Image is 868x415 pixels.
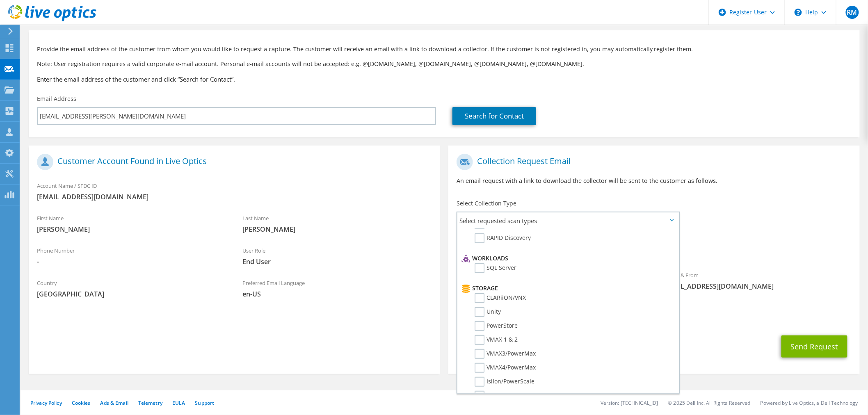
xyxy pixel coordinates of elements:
[172,399,185,406] a: EULA
[138,399,162,406] a: Telemetry
[457,212,679,229] span: Select requested scan types
[29,210,234,238] div: First Name
[37,154,428,170] h1: Customer Account Found in Live Optics
[475,377,535,387] label: Isilon/PowerScale
[37,45,852,54] p: Provide the email address of the customer from whom you would like to request a capture. The cust...
[475,391,493,401] label: SC
[37,290,226,299] span: [GEOGRAPHIC_DATA]
[242,290,432,299] span: en-US
[37,95,76,103] label: Email Address
[475,349,536,359] label: VMAX3/PowerMax
[29,242,234,270] div: Phone Number
[475,233,531,243] label: RAPID Discovery
[475,293,526,303] label: CLARiiON/VNX
[475,321,518,331] label: PowerStore
[457,176,852,185] p: An email request with a link to download the collector will be sent to the customer as follows.
[234,210,440,238] div: Last Name
[29,274,234,303] div: Country
[234,242,440,270] div: User Role
[475,335,518,345] label: VMAX 1 & 2
[662,282,851,291] span: [EMAIL_ADDRESS][DOMAIN_NAME]
[457,199,516,207] label: Select Collection Type
[242,257,432,266] span: End User
[601,399,658,406] li: Version: [TECHNICAL_ID]
[29,177,440,205] div: Account Name / SFDC ID
[448,299,860,327] div: CC & Reply To
[195,399,214,406] a: Support
[475,263,516,273] label: SQL Server
[234,274,440,303] div: Preferred Email Language
[37,75,852,84] h3: Enter the email address of the customer and click “Search for Contact”.
[654,267,859,295] div: Sender & From
[30,399,62,406] a: Privacy Policy
[452,107,536,125] a: Search for Contact
[795,9,802,16] svg: \n
[475,363,536,373] label: VMAX4/PowerMax
[668,399,751,406] li: © 2025 Dell Inc. All Rights Reserved
[37,225,226,234] span: [PERSON_NAME]
[37,192,432,201] span: [EMAIL_ADDRESS][DOMAIN_NAME]
[101,399,128,406] a: Ads & Email
[37,59,852,68] p: Note: User registration requires a valid corporate e-mail account. Personal e-mail accounts will ...
[242,225,432,234] span: [PERSON_NAME]
[846,6,859,19] span: RM
[475,307,501,317] label: Unity
[459,283,675,293] li: Storage
[457,154,847,170] h1: Collection Request Email
[761,399,858,406] li: Powered by Live Optics, a Dell Technology
[781,335,847,358] button: Send Request
[448,267,654,295] div: To
[37,257,226,266] span: -
[72,399,91,406] a: Cookies
[448,232,860,262] div: Requested Collections
[459,253,675,263] li: Workloads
